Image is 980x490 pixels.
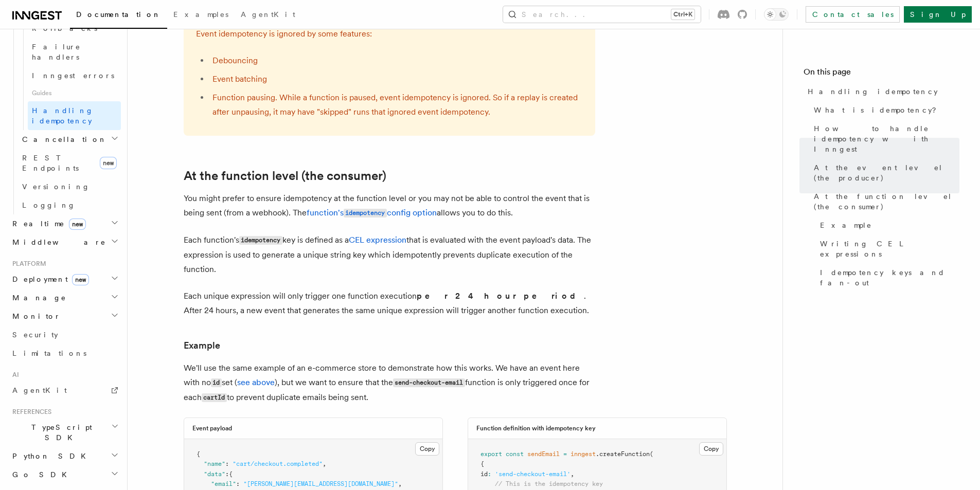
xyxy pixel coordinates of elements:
[22,201,76,209] span: Logging
[323,460,326,467] span: ,
[72,274,89,285] span: new
[211,378,222,387] code: id
[12,349,86,357] span: Limitations
[506,450,524,458] span: const
[202,393,227,402] code: cartId
[209,72,583,86] li: Event batching
[820,239,959,259] span: Writing CEL expressions
[820,220,872,230] span: Example
[810,119,959,158] a: How to handle idempotency with Inngest
[32,43,81,61] span: Failure handlers
[167,3,235,28] a: Examples
[12,331,58,339] span: Security
[209,53,583,68] li: Debouncing
[814,162,959,183] span: At the event level (the producer)
[650,450,653,458] span: (
[12,386,67,394] span: AgentKit
[241,10,295,19] span: AgentKit
[32,71,114,80] span: Inngest errors
[495,480,603,487] span: // This is the idempotency key
[8,288,121,307] button: Manage
[8,307,121,325] button: Monitor
[184,338,220,353] a: Example
[8,270,121,288] button: Deploymentnew
[8,311,61,321] span: Monitor
[571,450,596,458] span: inngest
[237,377,275,387] a: see above
[76,10,161,19] span: Documentation
[8,344,121,362] a: Limitations
[18,149,121,177] a: REST Endpointsnew
[184,361,595,405] p: We'll use the same example of an e-commerce store to demonstrate how this works. We have an event...
[8,233,121,251] button: Middleware
[806,6,900,23] a: Contact sales
[344,209,387,217] code: idempotency
[229,470,233,478] span: {
[393,378,465,387] code: send-checkout-email
[32,106,94,125] span: Handling idempotency
[8,237,106,247] span: Middleware
[204,470,225,478] span: "data"
[415,442,439,456] button: Copy
[225,470,229,478] span: :
[8,325,121,344] a: Security
[527,450,560,458] span: sendEmail
[18,177,121,196] a: Versioning
[70,3,167,29] a: Documentation
[417,291,584,301] strong: per 24 hour period
[398,480,402,487] span: ,
[349,235,406,245] a: CEL expression
[225,460,229,467] span: :
[816,263,959,292] a: Idempotency keys and fan-out
[184,191,595,221] p: You might prefer to ensure idempotency at the function level or you may not be able to control th...
[804,82,959,101] a: Handling idempotency
[8,260,46,268] span: Platform
[28,85,121,101] span: Guides
[699,442,723,456] button: Copy
[22,154,79,172] span: REST Endpoints
[8,451,92,461] span: Python SDK
[184,169,386,183] a: At the function level (the consumer)
[18,130,121,149] button: Cancellation
[28,66,121,85] a: Inngest errors
[488,470,491,478] span: :
[480,470,488,478] span: id
[211,480,236,487] span: "email"
[197,450,200,458] span: {
[816,234,959,263] a: Writing CEL expressions
[503,6,701,23] button: Search...Ctrl+K
[235,3,301,28] a: AgentKit
[8,214,121,233] button: Realtimenew
[8,418,121,447] button: TypeScript SDK
[8,293,66,303] span: Manage
[804,66,959,82] h4: On this page
[596,450,650,458] span: .createFunction
[480,450,502,458] span: export
[69,219,86,230] span: new
[8,447,121,465] button: Python SDK
[571,470,574,478] span: ,
[904,6,972,23] a: Sign Up
[100,157,117,169] span: new
[814,123,959,154] span: How to handle idempotency with Inngest
[764,8,789,21] button: Toggle dark mode
[671,9,694,20] kbd: Ctrl+K
[816,216,959,234] a: Example
[239,236,282,245] code: idempotency
[810,187,959,216] a: At the function level (the consumer)
[808,86,938,97] span: Handling idempotency
[196,27,583,41] p: Event idempotency is ignored by some features:
[8,465,121,484] button: Go SDK
[173,10,228,19] span: Examples
[476,424,596,432] h3: Function definition with idempotency key
[814,191,959,212] span: At the function level (the consumer)
[810,101,959,119] a: What is idempotency?
[8,274,89,284] span: Deployment
[495,470,571,478] span: 'send-checkout-email'
[233,460,323,467] span: "cart/checkout.completed"
[814,105,943,115] span: What is idempotency?
[192,424,232,432] h3: Event payload
[28,101,121,130] a: Handling idempotency
[8,469,73,480] span: Go SDK
[8,219,86,229] span: Realtime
